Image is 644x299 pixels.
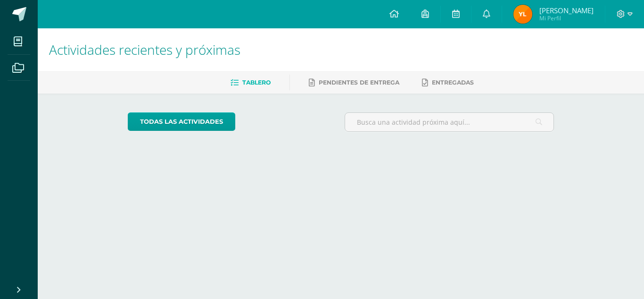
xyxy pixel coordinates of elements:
[128,112,235,131] a: todas las Actividades
[231,75,271,90] a: Tablero
[49,41,240,59] span: Actividades recientes y próximas
[432,79,474,86] span: Entregadas
[513,5,532,24] img: 5245e3bd8303b0d14c6bc93cd9269dd4.png
[242,79,271,86] span: Tablero
[309,75,399,90] a: Pendientes de entrega
[345,113,554,131] input: Busca una actividad próxima aquí...
[319,79,399,86] span: Pendientes de entrega
[539,6,594,15] span: [PERSON_NAME]
[539,14,594,22] span: Mi Perfil
[422,75,474,90] a: Entregadas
